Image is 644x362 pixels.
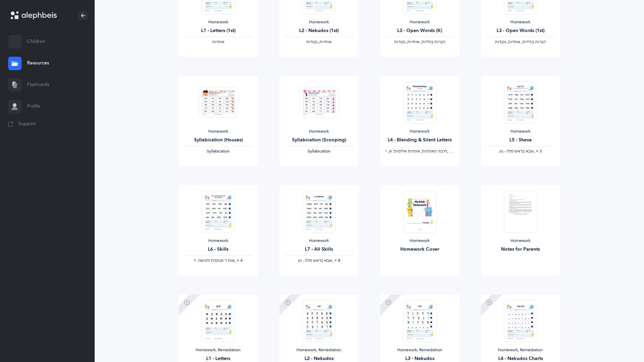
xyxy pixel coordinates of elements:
[386,238,454,244] div: Homework
[486,149,555,154] div: ‪, + 3‬
[18,121,36,128] span: Support
[212,39,224,44] span: ‫אותיות‬
[184,27,253,34] div: L1 - Letters (1st)
[386,246,454,253] div: Homework Cover
[302,191,335,233] img: Homework_L7_AllSkills_R_EN_thumbnail_1741220438.png
[184,129,253,134] div: Homework
[486,137,555,144] div: L5 - Sheva
[184,20,253,25] div: Homework
[184,137,253,144] div: Syllabication (Houses)
[486,246,555,253] div: Notes for Parents
[486,347,555,353] div: Homework, Remediation
[298,258,332,263] span: ‫שבא בראש מלה - נע‬
[285,137,353,144] div: Syllabication (Scooping)
[184,258,253,263] div: ‪, + 4‬
[184,246,253,253] div: L6 - Skills
[386,20,454,25] div: Homework
[403,81,436,123] img: Homework_L4_BlendingAndSilentLetters_R_EN_thumbnail_1731217887.png
[285,149,353,154] div: Syllabication
[285,20,353,25] div: Homework
[285,27,353,34] div: L2 - Nekudos (1st)
[403,191,436,233] img: Homework-Cover-EN_thumbnail_1597602968.png
[285,129,353,134] div: Homework
[285,347,353,353] div: Homework, Remediation
[499,149,534,154] span: ‫שבא בראש מלה - נע‬
[386,149,454,154] div: ‪, + 1‬
[194,258,198,263] span: 1 -
[184,238,253,244] div: Homework
[184,347,253,353] div: Homework, Remediation
[184,149,253,154] div: Syllabication
[504,81,537,123] img: Homework_L5_Sheva_R_EN_thumbnail_1754305392.png
[486,27,555,34] div: L3 - Open Words (1st)
[201,300,235,342] img: RemediationHomework-L1-Letters-K_2_EN_thumbnail_1724623926.png
[386,347,454,353] div: Homework, Remediation
[198,258,235,263] span: ‫אות ו' מנוקדת ודגושה‬
[302,300,335,342] img: RemediationHomework-L2-Nekudos-K_EN_thumbnail_1724296785.png
[495,39,546,44] span: ‫הברות בודדות, אותיות, נקודות‬
[285,238,353,244] div: Homework
[504,300,537,342] img: RemediationHomework-L4_Nekudos_K_EN_thumbnail_1724298118.png
[386,27,454,34] div: L3 - Open Words (K)
[403,300,436,342] img: RemediationHomework-L3-Nekudos-K_EN_thumbnail_1724337474.png
[285,258,353,263] div: ‪, + 8‬
[199,87,238,118] img: Homework_Syllabication-EN_Red_Houses_EN_thumbnail_1724301135.png
[386,137,454,144] div: L4 - Blending & Silent Letters
[306,39,332,44] span: ‫אותיות, נקודות‬
[486,238,555,244] div: Homework
[285,246,353,253] div: L7 - All Skills
[504,191,537,233] img: Notes_to_parents_thumbnail_1591126900.png
[394,39,445,44] span: ‫הברות בודדות, אותיות, נקודות‬
[486,129,555,134] div: Homework
[486,20,555,25] div: Homework
[386,149,447,154] span: ‫חיבור האותיות, אותיות אילמות: א, י‬
[386,129,454,134] div: Homework
[300,87,338,118] img: Homework_Syllabication-EN_Red_Scooping_EN_thumbnail_1724301177.png
[201,191,235,233] img: Homework_L6_Skills_R_EN_thumbnail_1731264757.png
